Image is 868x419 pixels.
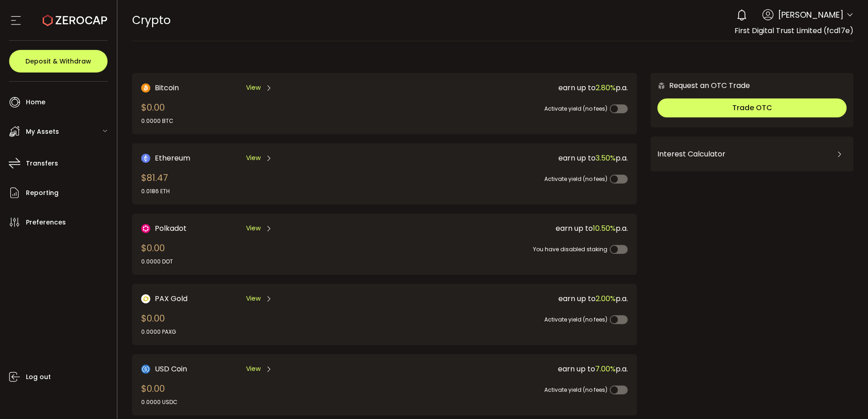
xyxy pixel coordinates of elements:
[141,382,178,406] div: $0.00
[657,98,847,117] button: Trade OTC
[155,82,179,93] span: Bitcoin
[141,294,150,303] img: PAX Gold
[26,186,59,200] span: Reporting
[246,294,261,303] span: View
[378,152,628,164] div: earn up to p.a.
[155,223,187,234] span: Polkadot
[823,375,868,419] iframe: Chat Widget
[651,80,750,91] div: Request an OTC Trade
[25,58,91,64] span: Deposit & Withdraw
[657,143,847,165] div: Interest Calculator
[378,223,628,234] div: earn up to p.a.
[596,153,616,163] span: 3.50%
[246,224,261,233] span: View
[141,154,150,163] img: Ethereum
[378,82,628,93] div: earn up to p.a.
[544,386,607,394] span: Activate yield (no fees)
[26,125,59,138] span: My Assets
[26,216,66,229] span: Preferences
[141,398,178,406] div: 0.0000 USDC
[378,363,628,375] div: earn up to p.a.
[735,25,853,36] span: First Digital Trust Limited (fcd17e)
[246,153,261,163] span: View
[141,83,150,93] img: Bitcoin
[141,171,170,195] div: $81.47
[778,9,843,21] span: [PERSON_NAME]
[141,187,170,195] div: 0.0186 ETH
[595,364,616,374] span: 7.00%
[141,241,173,266] div: $0.00
[26,370,51,384] span: Log out
[26,96,45,109] span: Home
[155,152,190,164] span: Ethereum
[378,293,628,304] div: earn up to p.a.
[155,293,187,304] span: PAX Gold
[155,363,187,375] span: USD Coin
[246,364,261,374] span: View
[544,105,607,112] span: Activate yield (no fees)
[544,175,607,183] span: Activate yield (no fees)
[533,245,607,253] span: You have disabled staking
[657,82,666,90] img: 6nGpN7MZ9FLuBP83NiajKbTRY4UzlzQtBKtCrLLspmCkSvCZHBKvY3NxgQaT5JnOQREvtQ257bXeeSTueZfAPizblJ+Fe8JwA...
[141,258,173,266] div: 0.0000 DOT
[141,224,150,233] img: DOT
[596,83,616,93] span: 2.80%
[141,117,173,125] div: 0.0000 BTC
[246,83,261,93] span: View
[596,293,616,304] span: 2.00%
[593,223,616,234] span: 10.50%
[141,328,176,336] div: 0.0000 PAXG
[141,101,173,125] div: $0.00
[9,50,108,73] button: Deposit & Withdraw
[132,12,171,28] span: Crypto
[141,365,150,374] img: USD Coin
[732,102,772,113] span: Trade OTC
[141,312,176,336] div: $0.00
[26,157,58,170] span: Transfers
[544,316,607,323] span: Activate yield (no fees)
